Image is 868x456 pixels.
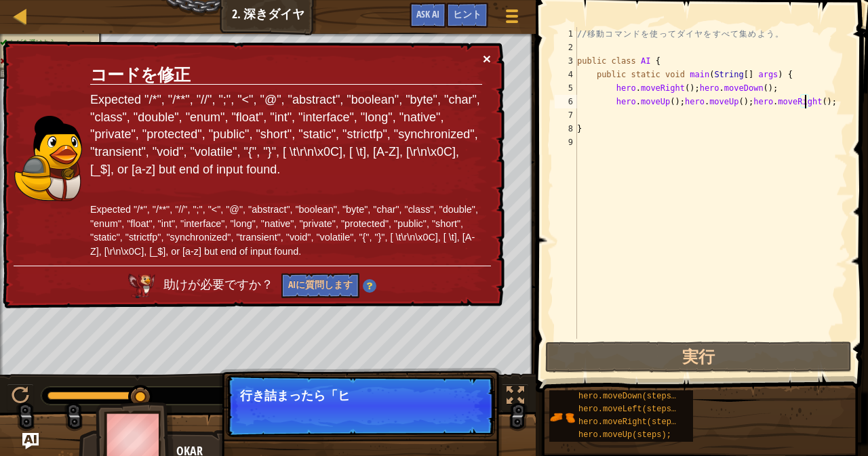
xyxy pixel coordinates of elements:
[483,51,491,66] button: ×
[578,430,671,440] span: hero.moveUp(steps);
[555,95,577,108] div: 6
[240,389,481,402] p: 行き詰まったら「ヒ
[90,91,482,179] p: Expected "/*", "/**", "//", ";", "<", "@", "abstract", "boolean", "byte", "char", "class", "doubl...
[555,81,577,95] div: 5
[578,392,681,401] span: hero.moveDown(steps);
[502,384,529,411] button: Toggle fullscreen
[578,417,686,427] span: hero.moveRight(steps);
[549,405,575,430] img: portrait.png
[90,66,482,85] h3: コードを修正
[555,136,577,149] div: 9
[90,203,482,258] p: Expected "/*", "/**", "//", ";", "<", "@", "abstract", "boolean", "byte", "char", "class", "doubl...
[281,273,359,298] button: AIに質問します
[363,279,376,293] img: Hint
[555,108,577,122] div: 7
[555,54,577,68] div: 3
[410,3,446,28] button: Ask AI
[453,7,481,20] span: ヒント
[555,122,577,136] div: 8
[22,433,39,449] button: Ask AI
[555,68,577,81] div: 4
[128,274,155,298] img: AI
[7,384,34,411] button: Ctrl + P: Play
[416,7,439,20] span: Ask AI
[9,39,62,46] span: トゲを避けよう。
[578,405,681,414] span: hero.moveLeft(steps);
[163,278,277,292] span: 助けが必要ですか？
[555,41,577,54] div: 2
[545,341,852,373] button: 実行
[14,116,82,201] img: duck_ida.png
[555,27,577,41] div: 1
[495,3,529,35] button: ゲームメニューを見る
